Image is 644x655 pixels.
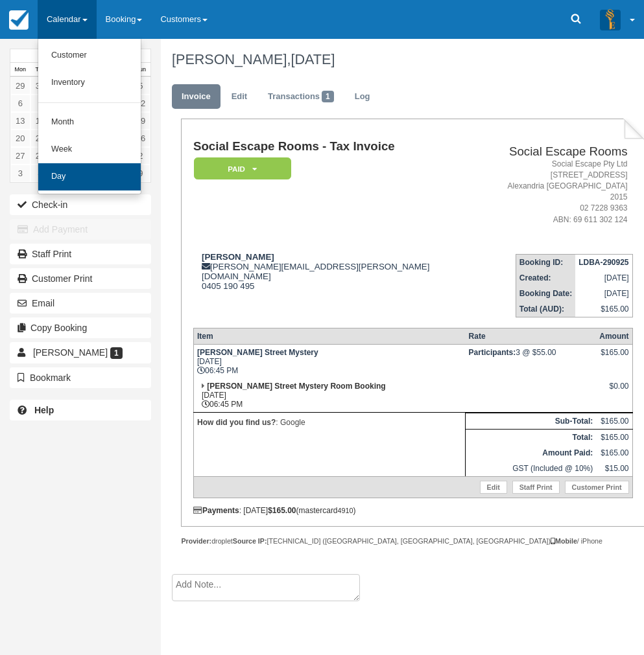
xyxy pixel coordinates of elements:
h2: Social Escape Rooms [492,145,628,159]
a: Week [38,136,141,163]
th: Item [193,328,465,344]
th: Sub-Total: [466,413,597,429]
a: Paid [193,157,287,181]
td: $165.00 [596,429,632,445]
a: 30 [30,77,51,95]
div: $165.00 [599,348,628,367]
td: GST (Included @ 10%) [466,461,597,477]
a: Customer Print [565,481,629,494]
a: Staff Print [10,244,151,264]
a: Month [38,109,141,136]
td: [DATE] [575,270,632,286]
td: $165.00 [596,445,632,461]
span: 1 [322,91,334,102]
td: 3 @ $55.00 [466,344,597,378]
th: Booking Date: [516,286,575,301]
td: [DATE] 06:45 PM [193,344,465,378]
th: Amount Paid: [466,445,597,461]
a: 4 [30,165,51,182]
th: Total (AUD): [516,301,575,317]
div: $0.00 [599,382,628,401]
th: Amount [596,328,632,344]
h1: [PERSON_NAME], [172,52,636,67]
a: 27 [10,147,30,165]
a: Inventory [38,69,141,97]
span: [DATE] [291,51,335,67]
strong: LDBA-290925 [578,258,628,267]
td: $15.00 [596,461,632,477]
a: 14 [30,112,51,130]
th: Mon [10,63,30,77]
a: 3 [10,165,30,182]
button: Email [10,293,151,314]
td: $165.00 [575,301,632,317]
a: Invoice [172,84,221,109]
strong: How did you find us? [197,418,276,427]
strong: Provider: [181,537,211,545]
th: Total: [466,429,597,445]
a: Staff Print [512,481,560,494]
div: [PERSON_NAME][EMAIL_ADDRESS][PERSON_NAME][DOMAIN_NAME] 0405 190 495 [193,252,486,291]
b: Help [34,405,54,415]
a: Customer [38,42,141,69]
a: Edit [480,481,507,494]
a: Transactions1 [258,84,344,109]
strong: [PERSON_NAME] Street Mystery Room Booking [207,382,385,391]
button: Copy Booking [10,317,151,338]
button: Check-in [10,194,151,215]
th: Created: [516,270,575,286]
img: checkfront-main-nav-mini-logo.png [9,10,29,30]
em: Paid [194,157,291,180]
strong: Participants [469,348,516,357]
strong: $165.00 [268,506,296,515]
a: Edit [222,84,257,109]
strong: Mobile [551,537,577,545]
img: A3 [600,9,621,30]
a: 28 [30,147,51,165]
span: 1 [110,347,123,359]
td: [DATE] [575,286,632,301]
ul: Calendar [38,39,141,194]
strong: [PERSON_NAME] [202,252,274,262]
strong: Payments [193,506,239,515]
a: 13 [10,112,30,130]
a: 21 [30,130,51,147]
th: Rate [466,328,597,344]
small: 4910 [338,507,353,514]
button: Bookmark [10,367,151,388]
address: Social Escape Pty Ltd [STREET_ADDRESS] Alexandria [GEOGRAPHIC_DATA] 2015 02 7228 9363 ABN: 69 611... [492,159,628,225]
td: [DATE] 06:45 PM [193,378,465,413]
a: Day [38,163,141,190]
td: $165.00 [596,413,632,429]
strong: Source IP: [233,537,267,545]
a: Log [345,84,380,109]
a: [PERSON_NAME] 1 [10,342,151,363]
p: : Google [197,416,462,429]
strong: [PERSON_NAME] Street Mystery [197,348,318,357]
a: 6 [10,95,30,112]
span: [PERSON_NAME] [33,347,108,358]
a: 20 [10,130,30,147]
a: 7 [30,95,51,112]
th: Booking ID: [516,254,575,270]
button: Add Payment [10,219,151,240]
a: 29 [10,77,30,95]
a: Help [10,400,151,420]
a: Customer Print [10,268,151,289]
th: Tue [30,63,51,77]
div: : [DATE] (mastercard ) [193,506,633,515]
h1: Social Escape Rooms - Tax Invoice [193,140,486,154]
